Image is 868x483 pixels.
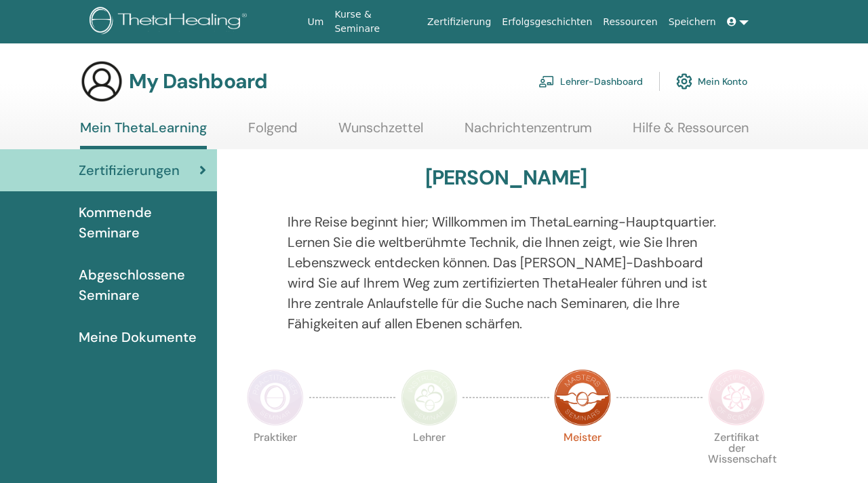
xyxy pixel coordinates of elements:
[80,60,123,103] img: generic-user-icon.jpg
[248,119,298,146] a: Folgend
[80,119,207,149] a: Mein ThetaLearning
[465,119,592,146] a: Nachrichtenzentrum
[79,327,197,347] span: Meine Dokumente
[663,9,722,35] a: Speichern
[401,369,458,426] img: Instructor
[302,9,330,35] a: Um
[597,9,663,35] a: Ressourcen
[496,9,597,35] a: Erfolgsgeschichten
[538,75,555,88] img: chalkboard-teacher.svg
[633,119,749,146] a: Hilfe & Ressourcen
[708,369,765,426] img: Certificate of Science
[329,2,421,41] a: Kurse & Seminare
[676,66,747,96] a: Mein Konto
[554,369,611,426] img: Master
[79,265,206,305] span: Abgeschlossene Seminare
[422,9,496,35] a: Zertifizierung
[425,166,587,190] h3: [PERSON_NAME]
[90,7,252,37] img: logo.png
[538,66,643,96] a: Lehrer-Dashboard
[338,119,423,146] a: Wunschzettel
[79,160,180,180] span: Zertifizierungen
[247,369,304,426] img: Practitioner
[676,70,692,93] img: cog.svg
[129,69,267,94] h3: My Dashboard
[79,202,206,243] span: Kommende Seminare
[288,212,725,334] p: Ihre Reise beginnt hier; Willkommen im ThetaLearning-Hauptquartier. Lernen Sie die weltberühmte T...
